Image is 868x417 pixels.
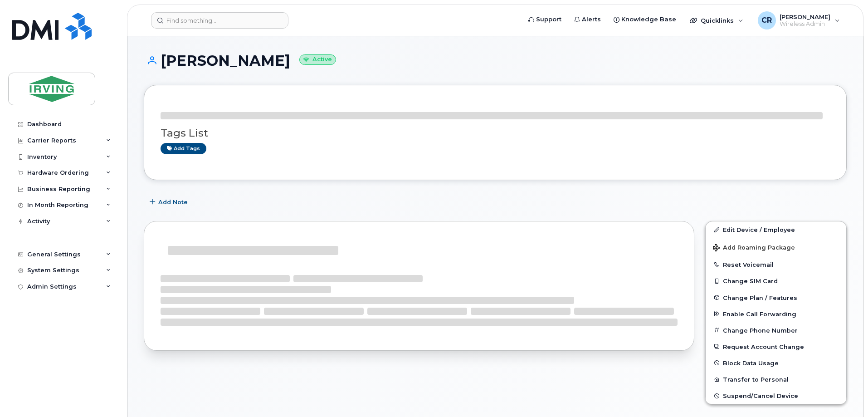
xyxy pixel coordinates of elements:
[706,306,846,322] button: Enable Call Forwarding
[299,54,336,65] small: Active
[144,194,195,210] button: Add Note
[723,294,797,301] span: Change Plan / Features
[161,143,206,154] a: Add tags
[706,371,846,388] button: Transfer to Personal
[706,256,846,273] button: Reset Voicemail
[706,238,846,256] button: Add Roaming Package
[706,322,846,339] button: Change Phone Number
[161,128,830,139] h3: Tags List
[706,273,846,289] button: Change SIM Card
[706,221,846,238] a: Edit Device / Employee
[158,198,188,206] span: Add Note
[706,339,846,355] button: Request Account Change
[723,310,796,317] span: Enable Call Forwarding
[706,388,846,404] button: Suspend/Cancel Device
[144,53,847,69] h1: [PERSON_NAME]
[706,289,846,306] button: Change Plan / Features
[706,355,846,371] button: Block Data Usage
[713,244,795,253] span: Add Roaming Package
[723,392,798,399] span: Suspend/Cancel Device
